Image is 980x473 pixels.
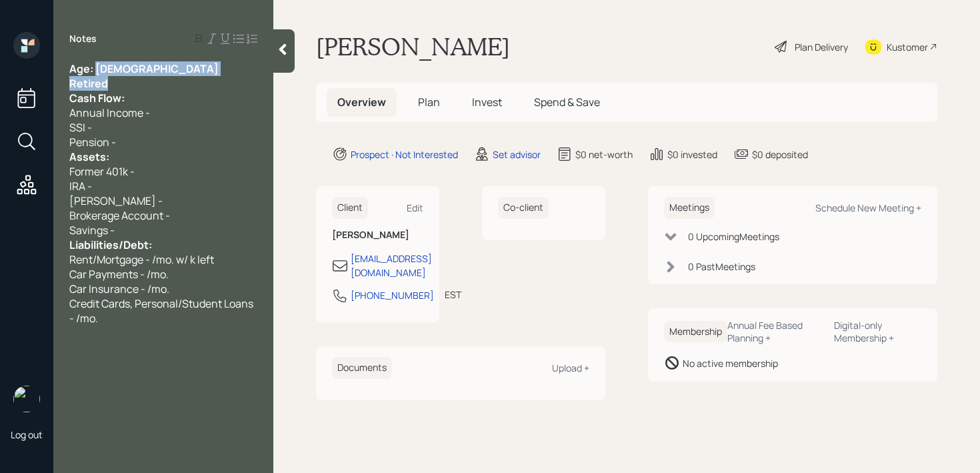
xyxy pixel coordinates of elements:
[69,105,150,120] span: Annual Income -
[683,356,778,370] div: No active membership
[69,91,125,105] span: Cash Flow:
[69,267,169,282] span: Car Payments - /mo.
[418,95,440,109] span: Plan
[69,32,97,45] label: Notes
[575,147,633,161] div: $0 net-worth
[688,260,755,274] div: 0 Past Meeting s
[337,95,386,109] span: Overview
[834,319,921,344] div: Digital-only Membership +
[13,386,40,412] img: retirable_logo.png
[445,288,461,302] div: EST
[498,197,549,219] h6: Co-client
[316,32,510,61] h1: [PERSON_NAME]
[664,321,727,343] h6: Membership
[332,229,423,241] h6: [PERSON_NAME]
[11,428,43,441] div: Log out
[795,40,848,54] div: Plan Delivery
[688,229,779,244] div: 0 Upcoming Meeting s
[552,362,589,374] div: Upload +
[69,282,169,296] span: Car Insurance - /mo.
[69,149,109,164] span: Assets:
[493,147,541,161] div: Set advisor
[351,252,432,280] div: [EMAIL_ADDRESS][DOMAIN_NAME]
[69,120,92,135] span: SSI -
[351,288,434,302] div: [PHONE_NUMBER]
[69,61,219,76] span: Age: [DEMOGRAPHIC_DATA]
[472,95,502,109] span: Invest
[69,76,108,91] span: Retired
[69,223,115,238] span: Savings -
[69,296,255,326] span: Credit Cards, Personal/Student Loans - /mo.
[887,40,928,54] div: Kustomer
[664,197,715,219] h6: Meetings
[69,238,152,252] span: Liabilities/Debt:
[69,164,135,179] span: Former 401k -
[69,135,116,149] span: Pension -
[727,319,823,344] div: Annual Fee Based Planning +
[69,252,214,267] span: Rent/Mortgage - /mo. w/ k left
[407,201,423,214] div: Edit
[332,357,392,379] h6: Documents
[815,201,921,214] div: Schedule New Meeting +
[69,179,92,193] span: IRA -
[752,147,808,161] div: $0 deposited
[351,147,458,161] div: Prospect · Not Interested
[332,197,368,219] h6: Client
[534,95,600,109] span: Spend & Save
[69,193,163,208] span: [PERSON_NAME] -
[667,147,717,161] div: $0 invested
[69,208,170,223] span: Brokerage Account -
